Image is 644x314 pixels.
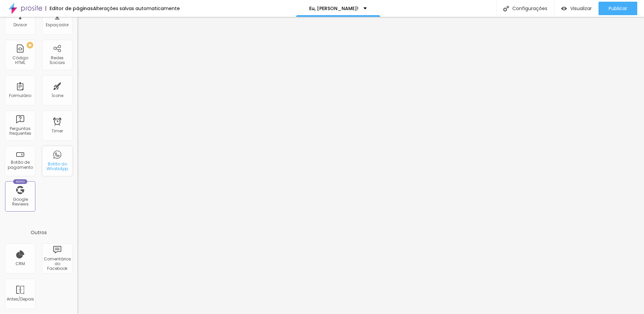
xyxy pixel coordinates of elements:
[503,6,509,11] img: Icone
[7,197,33,207] div: Google Reviews
[52,129,63,133] div: Timer
[561,6,567,11] img: view-1.svg
[93,6,180,11] div: Alterações salvas automaticamente
[52,93,63,98] div: Ícone
[13,23,27,27] div: Divisor
[570,6,592,11] span: Visualizar
[7,160,33,170] div: Botão de pagamento
[554,2,599,15] button: Visualizar
[44,162,70,171] div: Botão do WhatsApp
[44,56,70,65] div: Redes Sociais
[13,179,28,184] div: Novo
[7,126,33,136] div: Perguntas frequentes
[7,297,33,302] div: Antes/Depois
[309,6,358,11] p: Eu, [PERSON_NAME]!
[44,257,70,271] div: Comentários do Facebook
[599,2,637,15] button: Publicar
[7,56,33,65] div: Código HTML
[609,6,627,11] span: Publicar
[46,23,69,27] div: Espaçador
[15,261,25,266] div: CRM
[45,6,93,11] div: Editor de páginas
[9,93,31,98] div: Formulário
